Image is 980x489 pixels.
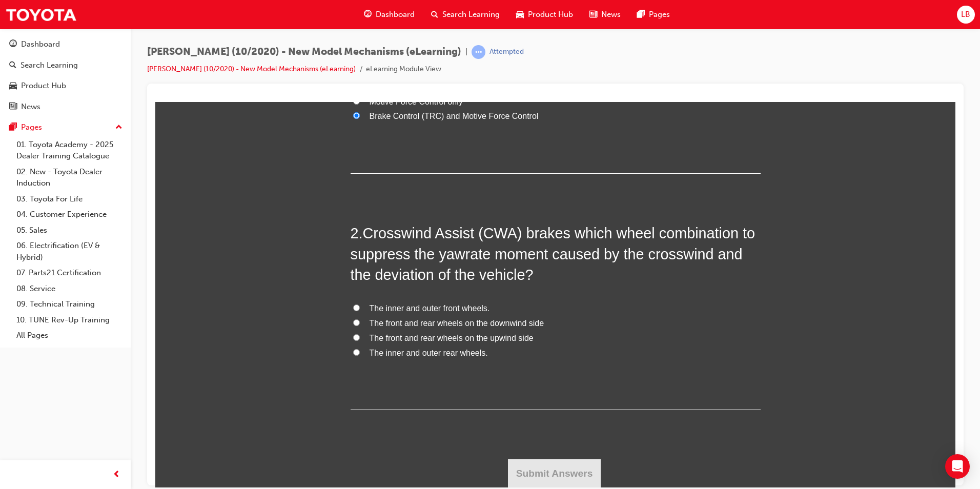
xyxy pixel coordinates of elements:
[353,357,446,386] button: Submit Answers
[581,4,629,25] a: news-iconNews
[366,64,441,75] li: eLearning Module View
[12,328,127,343] a: All Pages
[214,247,333,255] span: The inner and outer rear wheels.
[649,9,670,21] span: Pages
[12,191,127,207] a: 03. Toyota For Life
[214,232,378,240] span: The front and rear wheels on the upwind side
[198,202,205,209] input: The inner and outer front wheels.
[442,9,500,21] span: Search Learning
[364,8,372,21] span: guage-icon
[601,9,621,21] span: News
[423,4,508,25] a: search-iconSearch Learning
[12,281,127,297] a: 08. Service
[9,40,17,49] span: guage-icon
[4,118,127,137] button: Pages
[4,56,127,75] a: Search Learning
[376,9,415,21] span: Dashboard
[21,101,40,113] div: News
[637,8,645,21] span: pages-icon
[431,8,438,21] span: search-icon
[4,35,127,54] a: Dashboard
[961,9,970,21] span: LB
[356,4,423,25] a: guage-iconDashboard
[4,33,127,118] button: DashboardSearch LearningProduct HubNews
[115,121,122,134] span: up-icon
[198,10,205,17] input: Brake Control (TRC) and Motive Force Control
[198,217,205,224] input: The front and rear wheels on the downwind side
[214,202,335,211] span: The inner and outer front wheels.
[12,265,127,281] a: 07. Parts21 Certification
[9,103,17,112] span: news-icon
[21,80,66,92] div: Product Hub
[12,164,127,191] a: 02. New - Toyota Dealer Induction
[9,123,17,132] span: pages-icon
[113,468,120,481] span: prev-icon
[21,121,42,133] div: Pages
[489,47,524,57] div: Attempted
[12,312,127,328] a: 10. TUNE Rev-Up Training
[528,9,573,21] span: Product Hub
[4,97,127,116] a: News
[957,6,975,24] button: LB
[214,10,383,18] span: Brake Control (TRC) and Motive Force Control
[195,121,605,183] h2: 2 .
[12,222,127,238] a: 05. Sales
[5,3,77,26] img: Trak
[516,8,524,21] span: car-icon
[12,137,127,164] a: 01. Toyota Academy - 2025 Dealer Training Catalogue
[945,454,970,479] div: Open Intercom Messenger
[147,46,461,58] span: [PERSON_NAME] (10/2020) - New Model Mechanisms (eLearning)
[508,4,581,25] a: car-iconProduct Hub
[9,61,16,70] span: search-icon
[195,123,600,181] span: Crosswind Assist (CWA) brakes which wheel combination to suppress the yawrate moment caused by th...
[4,76,127,95] a: Product Hub
[629,4,678,25] a: pages-iconPages
[589,8,597,21] span: news-icon
[214,217,389,226] span: The front and rear wheels on the downwind side
[147,65,356,73] a: [PERSON_NAME] (10/2020) - New Model Mechanisms (eLearning)
[12,238,127,265] a: 06. Electrification (EV & Hybrid)
[198,247,205,254] input: The inner and outer rear wheels.
[198,232,205,239] input: The front and rear wheels on the upwind side
[465,46,467,58] span: |
[472,45,485,59] span: learningRecordVerb_ATTEMPT-icon
[12,207,127,222] a: 04. Customer Experience
[21,38,60,50] div: Dashboard
[9,81,17,91] span: car-icon
[12,296,127,312] a: 09. Technical Training
[21,59,78,71] div: Search Learning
